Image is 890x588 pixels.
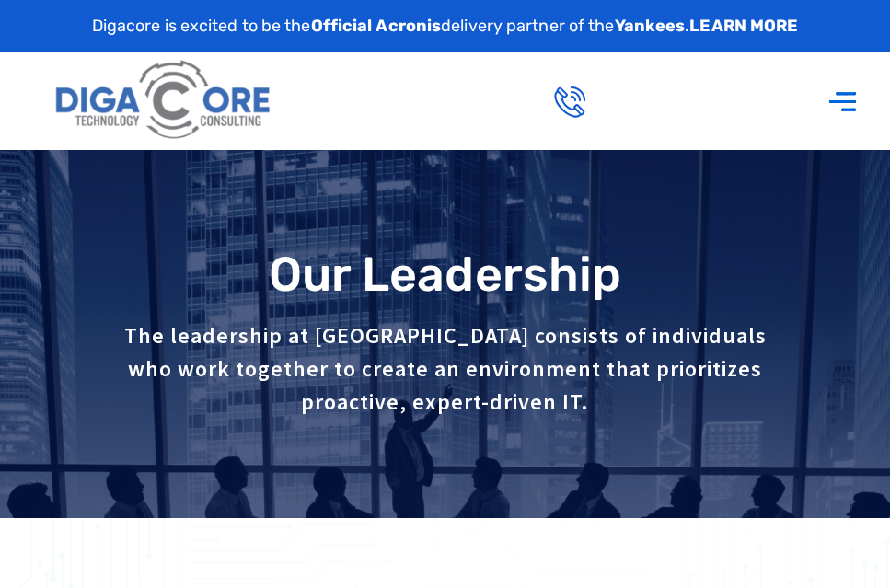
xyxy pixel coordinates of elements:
[92,14,799,39] p: Digacore is excited to be the delivery partner of the .
[689,16,798,36] a: LEARN MORE
[9,248,881,301] h1: Our Leadership
[818,75,867,126] div: Menu Toggle
[50,52,278,149] img: Digacore logo 1
[118,319,771,419] p: The leadership at [GEOGRAPHIC_DATA] consists of individuals who work together to create an enviro...
[311,16,442,36] strong: Official Acronis
[615,16,686,36] strong: Yankees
